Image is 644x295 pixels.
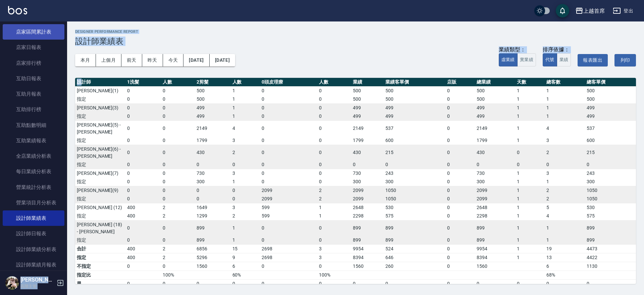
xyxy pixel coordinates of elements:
[351,112,384,121] td: 499
[75,136,125,145] td: 指定
[384,95,446,104] td: 500
[231,169,260,178] td: 3
[585,203,636,212] td: 530
[317,236,351,245] td: 0
[557,53,571,66] button: 業績
[125,253,161,262] td: 400
[125,145,161,160] td: 0
[195,203,230,212] td: 1649
[317,169,351,178] td: 0
[475,78,515,87] th: 總業績
[75,253,125,262] td: 指定
[20,277,55,283] h5: [PERSON_NAME]
[543,53,557,66] button: 代號
[445,169,475,178] td: 0
[545,95,585,104] td: 1
[585,95,636,104] td: 500
[125,203,161,212] td: 400
[351,120,384,136] td: 2149
[260,78,317,87] th: 0頭皮理療
[231,178,260,186] td: 1
[231,203,260,212] td: 3
[475,212,515,220] td: 2298
[3,40,64,55] a: 店家日報表
[75,169,125,178] td: [PERSON_NAME](7)
[351,78,384,87] th: 業績
[3,55,64,71] a: 店家排行榜
[384,103,446,112] td: 499
[445,103,475,112] td: 0
[125,78,161,87] th: 1洗髮
[384,236,446,245] td: 899
[384,212,446,220] td: 575
[231,120,260,136] td: 4
[445,203,475,212] td: 0
[3,102,64,117] a: 互助排行榜
[610,5,636,17] button: 登出
[475,112,515,121] td: 499
[161,253,195,262] td: 2
[384,178,446,186] td: 300
[260,212,317,220] td: 599
[445,145,475,160] td: 0
[545,103,585,112] td: 1
[351,95,384,104] td: 500
[475,103,515,112] td: 499
[125,178,161,186] td: 0
[3,195,64,210] a: 營業項目月分析表
[351,220,384,236] td: 899
[125,220,161,236] td: 0
[260,220,317,236] td: 0
[475,220,515,236] td: 899
[161,212,195,220] td: 2
[3,242,64,257] a: 設計師業績分析表
[351,169,384,178] td: 730
[161,86,195,95] td: 0
[260,195,317,203] td: 2099
[231,136,260,145] td: 3
[445,195,475,203] td: 0
[515,136,545,145] td: 1
[125,86,161,95] td: 0
[75,160,125,169] td: 指定
[317,120,351,136] td: 0
[317,220,351,236] td: 0
[260,112,317,121] td: 0
[515,244,545,253] td: 1
[517,53,536,66] button: 實業績
[384,203,446,212] td: 530
[3,117,64,133] a: 互助點數明細
[231,78,260,87] th: 人數
[75,220,125,236] td: [PERSON_NAME] (18) - [PERSON_NAME]
[317,186,351,195] td: 2
[585,112,636,121] td: 499
[231,212,260,220] td: 2
[142,54,163,66] button: 昨天
[445,136,475,145] td: 0
[585,195,636,203] td: 1050
[515,95,545,104] td: 1
[351,203,384,212] td: 2648
[351,212,384,220] td: 2298
[195,160,230,169] td: 0
[475,120,515,136] td: 2149
[3,180,64,195] a: 營業統計分析表
[5,276,19,290] img: Person
[515,186,545,195] td: 1
[317,86,351,95] td: 0
[195,95,230,104] td: 500
[75,120,125,136] td: [PERSON_NAME](5) - [PERSON_NAME]
[125,112,161,121] td: 0
[445,186,475,195] td: 0
[195,103,230,112] td: 499
[161,95,195,104] td: 0
[515,195,545,203] td: 1
[231,186,260,195] td: 0
[351,195,384,203] td: 2099
[195,220,230,236] td: 899
[585,103,636,112] td: 499
[545,203,585,212] td: 5
[161,112,195,121] td: 0
[75,103,125,112] td: [PERSON_NAME](3)
[161,160,195,169] td: 0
